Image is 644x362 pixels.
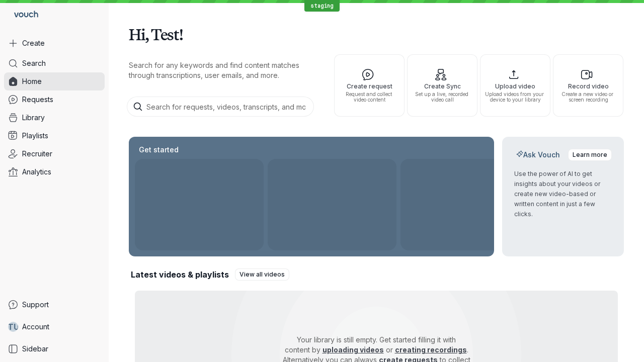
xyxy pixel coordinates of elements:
[131,269,229,280] h2: Latest videos & playlists
[4,90,105,109] a: Requests
[4,163,105,181] a: Analytics
[4,318,105,336] a: TUAccount
[4,109,105,127] a: Library
[485,83,546,89] span: Upload video
[4,127,105,145] a: Playlists
[407,54,477,117] button: Create SyncSet up a live, recorded video call
[480,54,550,117] button: Upload videoUpload videos from your device to your library
[4,4,42,26] a: Go to homepage
[412,83,473,89] span: Create Sync
[4,34,105,52] button: Create
[8,322,14,332] span: T
[22,300,49,310] span: Support
[22,322,49,332] span: Account
[334,54,405,117] button: Create requestRequest and collect video content
[22,113,45,123] span: Library
[239,269,285,280] span: View all videos
[22,167,51,177] span: Analytics
[4,145,105,163] a: Recruiter
[22,95,53,105] span: Requests
[22,76,42,86] span: Home
[129,60,316,80] p: Search for any keywords and find content matches through transcriptions, user emails, and more.
[557,83,619,89] span: Record video
[553,54,623,117] button: Record videoCreate a new video or screen recording
[514,169,612,219] p: Use the power of AI to get insights about your videos or create new video-based or written conten...
[127,97,314,117] input: Search for requests, videos, transcripts, and more...
[323,345,384,354] a: uploading videos
[4,340,105,358] a: Sidebar
[22,58,46,68] span: Search
[4,72,105,90] a: Home
[573,150,607,160] span: Learn more
[4,296,105,314] a: Support
[395,345,467,354] a: creating recordings
[22,131,48,141] span: Playlists
[514,150,562,160] h2: Ask Vouch
[22,344,48,354] span: Sidebar
[129,20,624,48] h1: Hi, Test!
[485,92,546,103] span: Upload videos from your device to your library
[568,149,612,161] a: Learn more
[557,92,619,103] span: Create a new video or screen recording
[22,149,52,159] span: Recruiter
[339,92,400,103] span: Request and collect video content
[14,322,19,332] span: U
[22,38,45,48] span: Create
[339,83,400,89] span: Create request
[235,268,289,281] a: View all videos
[137,145,181,155] h2: Get started
[4,54,105,72] a: Search
[412,92,473,103] span: Set up a live, recorded video call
